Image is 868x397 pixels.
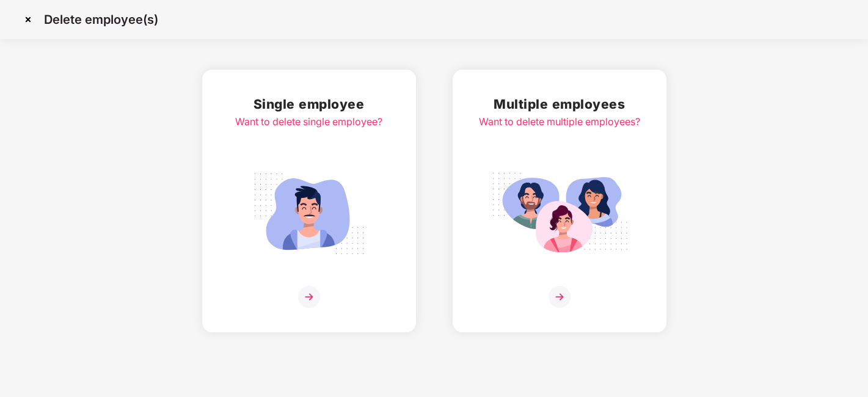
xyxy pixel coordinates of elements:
img: svg+xml;base64,PHN2ZyB4bWxucz0iaHR0cDovL3d3dy53My5vcmcvMjAwMC9zdmciIHdpZHRoPSIzNiIgaGVpZ2h0PSIzNi... [298,286,320,308]
img: svg+xml;base64,PHN2ZyB4bWxucz0iaHR0cDovL3d3dy53My5vcmcvMjAwMC9zdmciIHdpZHRoPSIzNiIgaGVpZ2h0PSIzNi... [549,286,571,308]
div: Want to delete multiple employees? [479,114,640,129]
img: svg+xml;base64,PHN2ZyBpZD0iQ3Jvc3MtMzJ4MzIiIHhtbG5zPSJodHRwOi8vd3d3LnczLm9yZy8yMDAwL3N2ZyIgd2lkdG... [18,10,38,29]
div: Want to delete single employee? [235,114,382,129]
p: Delete employee(s) [44,12,158,27]
img: svg+xml;base64,PHN2ZyB4bWxucz0iaHR0cDovL3d3dy53My5vcmcvMjAwMC9zdmciIGlkPSJTaW5nbGVfZW1wbG95ZWUiIH... [241,166,377,261]
img: svg+xml;base64,PHN2ZyB4bWxucz0iaHR0cDovL3d3dy53My5vcmcvMjAwMC9zdmciIGlkPSJNdWx0aXBsZV9lbXBsb3llZS... [491,166,628,261]
h2: Multiple employees [479,94,640,114]
h2: Single employee [235,94,382,114]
